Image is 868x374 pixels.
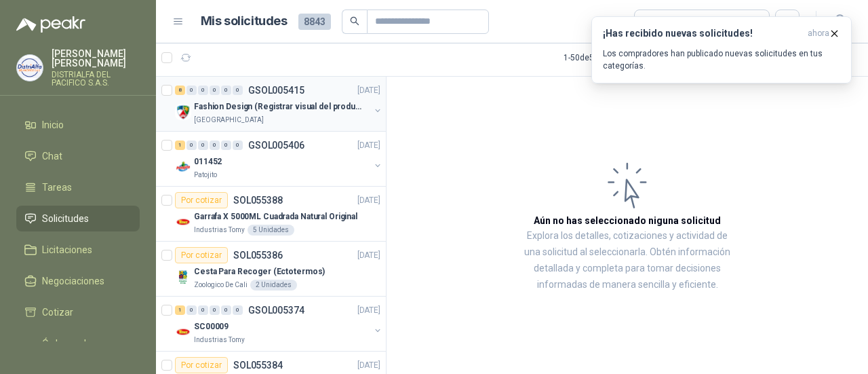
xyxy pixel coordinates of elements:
[248,86,304,95] p: GSOL005415
[643,14,671,29] div: Todas
[175,305,185,315] div: 1
[357,359,380,372] p: [DATE]
[233,305,243,315] div: 0
[357,139,380,152] p: [DATE]
[808,28,829,39] span: ahora
[175,247,228,263] div: Por cotizar
[42,149,62,164] span: Chat
[175,104,191,120] img: Company Logo
[603,48,840,72] p: Los compradores han publicado nuevas solicitudes en tus categorías.
[194,170,217,181] p: Patojito
[221,141,231,150] div: 0
[248,305,304,315] p: GSOL005374
[186,86,197,95] div: 0
[175,137,383,181] a: 1 0 0 0 0 0 GSOL005406[DATE] Company Logo011452Patojito
[52,49,140,68] p: [PERSON_NAME] [PERSON_NAME]
[357,304,380,317] p: [DATE]
[16,143,140,169] a: Chat
[210,305,220,315] div: 0
[16,237,140,263] a: Licitaciones
[564,47,652,69] div: 1 - 50 de 5079
[186,141,197,150] div: 0
[175,141,185,150] div: 1
[42,180,72,195] span: Tareas
[233,250,283,260] p: SOL055386
[591,16,852,83] button: ¡Has recibido nuevas solicitudes!ahora Los compradores han publicado nuevas solicitudes en tus ca...
[357,249,380,262] p: [DATE]
[175,324,191,340] img: Company Logo
[16,174,140,200] a: Tareas
[156,187,386,242] a: Por cotizarSOL055388[DATE] Company LogoGarrafa X 5000ML Cuadrada Natural OriginalIndustrias Tomy5...
[603,28,802,39] h3: ¡Has recibido nuevas solicitudes!
[194,335,245,345] p: Industrias Tomy
[175,192,228,208] div: Por cotizar
[210,141,220,150] div: 0
[221,305,231,315] div: 0
[233,86,243,95] div: 0
[534,213,721,228] h3: Aún no has seleccionado niguna solicitud
[194,155,222,168] p: 011452
[221,86,231,95] div: 0
[210,86,220,95] div: 0
[156,242,386,297] a: Por cotizarSOL055386[DATE] Company LogoCesta Para Recoger (Ectotermos)Zoologico De Cali2 Unidades
[52,71,140,87] p: DISTRIALFA DEL PACIFICO S.A.S.
[194,100,363,113] p: Fashion Design (Registrar visual del producto)
[233,141,243,150] div: 0
[42,305,73,320] span: Cotizar
[198,141,208,150] div: 0
[175,357,228,373] div: Por cotizar
[233,360,283,370] p: SOL055384
[194,210,357,223] p: Garrafa X 5000ML Cuadrada Natural Original
[186,305,197,315] div: 0
[194,225,245,236] p: Industrias Tomy
[175,269,191,285] img: Company Logo
[16,112,140,138] a: Inicio
[16,206,140,231] a: Solicitudes
[194,265,325,278] p: Cesta Para Recoger (Ectotermos)
[194,320,229,333] p: SC00009
[175,302,383,345] a: 1 0 0 0 0 0 GSOL005374[DATE] Company LogoSC00009Industrias Tomy
[42,336,127,366] span: Órdenes de Compra
[194,280,248,291] p: Zoologico De Cali
[233,195,283,205] p: SOL055388
[198,86,208,95] div: 0
[16,16,85,33] img: Logo peakr
[16,268,140,294] a: Negociaciones
[198,305,208,315] div: 0
[201,12,288,31] h1: Mis solicitudes
[42,117,64,132] span: Inicio
[298,14,331,30] span: 8843
[248,225,294,236] div: 5 Unidades
[175,86,185,95] div: 8
[357,84,380,97] p: [DATE]
[175,159,191,175] img: Company Logo
[250,280,297,291] div: 2 Unidades
[42,242,92,257] span: Licitaciones
[175,82,383,126] a: 8 0 0 0 0 0 GSOL005415[DATE] Company LogoFashion Design (Registrar visual del producto)[GEOGRAPHI...
[357,194,380,207] p: [DATE]
[16,331,140,371] a: Órdenes de Compra
[194,115,264,126] p: [GEOGRAPHIC_DATA]
[42,211,89,226] span: Solicitudes
[42,274,104,288] span: Negociaciones
[17,55,43,81] img: Company Logo
[350,16,359,26] span: search
[16,299,140,325] a: Cotizar
[175,214,191,230] img: Company Logo
[248,141,304,150] p: GSOL005406
[522,228,732,293] p: Explora los detalles, cotizaciones y actividad de una solicitud al seleccionarla. Obtén informaci...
